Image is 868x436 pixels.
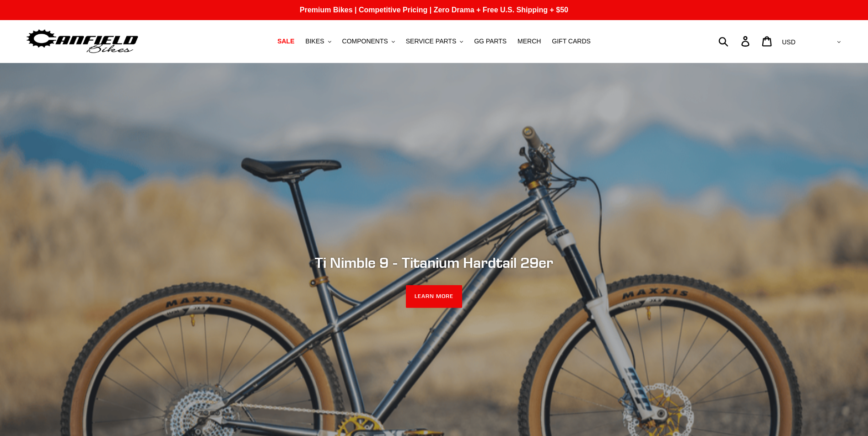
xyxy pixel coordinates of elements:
[401,35,468,48] button: SERVICE PARTS
[342,37,388,45] span: COMPONENTS
[552,37,591,45] span: GIFT CARDS
[547,35,595,48] a: GIFT CARDS
[273,35,299,48] a: SALE
[277,37,294,45] span: SALE
[338,35,399,48] button: COMPONENTS
[406,37,456,45] span: SERVICE PARTS
[25,27,140,56] img: Canfield Bikes
[723,31,747,51] input: Search
[185,254,684,271] h2: Ti Nimble 9 - Titanium Hardtail 29er
[518,37,541,45] span: MERCH
[406,285,462,308] a: LEARN MORE
[513,35,545,48] a: MERCH
[305,37,324,45] span: BIKES
[474,37,507,45] span: GG PARTS
[469,35,511,48] a: GG PARTS
[301,35,335,48] button: BIKES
